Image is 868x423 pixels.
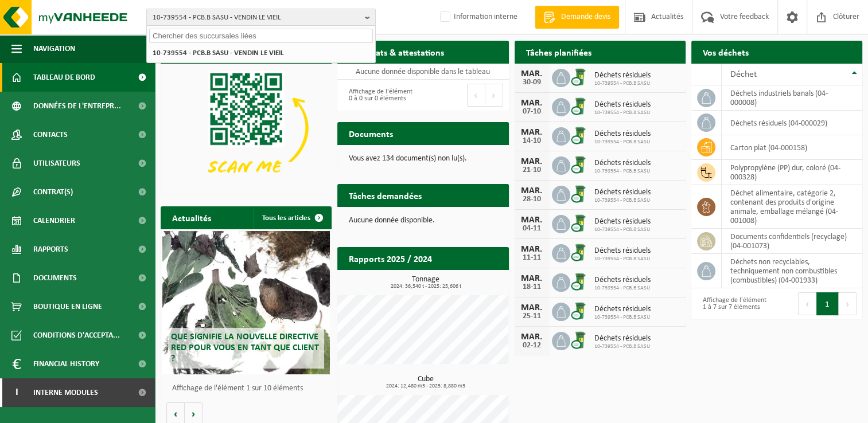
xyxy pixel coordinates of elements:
[594,139,651,146] span: 10-739554 - PCB.B SASU
[349,217,497,225] p: Aucune donnée disponible.
[594,256,651,263] span: 10-739554 - PCB.B SASU
[171,332,319,363] span: Que signifie la nouvelle directive RED pour vous en tant que client ?
[337,64,508,80] td: Aucune donnée disponible dans le tableau
[594,168,651,175] span: 10-739554 - PCB.B SASU
[337,41,456,63] h2: Certificats & attestations
[594,109,651,116] span: 10-739554 - PCB.B SASU
[798,292,816,315] button: Previous
[594,305,651,314] span: Déchets résiduels
[594,343,651,350] span: 10-739554 - PCB.B SASU
[153,49,284,57] strong: 10-739554 - PCB.B SASU - VENDIN LE VIEIL
[337,247,443,269] h2: Rapports 2025 / 2024
[520,245,543,254] div: MAR.
[520,303,543,312] div: MAR.
[520,195,543,203] div: 28-10
[520,274,543,283] div: MAR.
[570,67,590,87] img: WB-0240-CU
[730,70,757,79] span: Déchet
[570,184,590,203] img: WB-0240-CU
[594,80,651,87] span: 10-739554 - PCB.B SASU
[520,283,543,291] div: 18-11
[520,99,543,108] div: MAR.
[343,375,508,389] h3: Cube
[570,242,590,262] img: WB-0240-CU
[520,332,543,342] div: MAR.
[520,342,543,350] div: 02-12
[33,235,68,264] span: Rapports
[33,350,99,378] span: Financial History
[520,137,543,145] div: 14-10
[146,9,376,26] button: 10-739554 - PCB.B SASU - VENDIN LE VIEIL
[33,292,102,321] span: Boutique en ligne
[722,160,862,185] td: polypropylène (PP) dur, coloré (04-000328)
[594,276,651,285] span: Déchets résiduels
[839,292,857,315] button: Next
[409,269,508,292] a: Consulter les rapports
[594,188,651,197] span: Déchets résiduels
[337,184,433,206] h2: Tâches demandées
[594,314,651,321] span: 10-739554 - PCB.B SASU
[161,206,223,229] h2: Actualités
[33,321,120,350] span: Conditions d'accepta...
[697,291,771,316] div: Affichage de l'élément 1 à 7 sur 7 éléments
[722,85,862,111] td: déchets industriels banals (04-000008)
[594,226,651,233] span: 10-739554 - PCB.B SASU
[33,34,75,63] span: Navigation
[570,301,590,320] img: WB-0240-CU
[594,246,651,256] span: Déchets résiduels
[520,128,543,137] div: MAR.
[691,41,760,63] h2: Vos déchets
[520,79,543,87] div: 30-09
[485,84,503,107] button: Next
[343,383,508,389] span: 2024: 12,480 m3 - 2025: 8,880 m3
[33,120,68,149] span: Contacts
[722,229,862,254] td: documents confidentiels (recyclage) (04-001073)
[570,155,590,174] img: WB-0240-CU
[594,159,651,168] span: Déchets résiduels
[570,126,590,145] img: WB-0240-CU
[33,264,77,292] span: Documents
[253,206,330,229] a: Tous les articles
[722,135,862,160] td: carton plat (04-000158)
[535,6,619,29] a: Demande devis
[153,9,360,26] span: 10-739554 - PCB.B SASU - VENDIN LE VIEIL
[515,41,603,63] h2: Tâches planifiées
[33,378,98,407] span: Interne modules
[722,111,862,135] td: déchets résiduels (04-000029)
[33,92,121,120] span: Données de l'entrepr...
[520,312,543,320] div: 25-11
[594,100,651,109] span: Déchets résiduels
[467,84,485,107] button: Previous
[162,231,330,374] a: Que signifie la nouvelle directive RED pour vous en tant que client ?
[343,284,508,289] span: 2024: 36,540 t - 2025: 25,606 t
[722,254,862,288] td: déchets non recyclables, techniquement non combustibles (combustibles) (04-001933)
[520,225,543,233] div: 04-11
[520,216,543,225] div: MAR.
[816,292,839,315] button: 1
[149,29,373,43] input: Chercher des succursales liées
[594,217,651,226] span: Déchets résiduels
[343,276,508,289] h3: Tonnage
[520,254,543,262] div: 11-11
[33,206,75,235] span: Calendrier
[438,9,517,26] label: Information interne
[161,64,332,192] img: Download de VHEPlus App
[570,272,590,291] img: WB-0240-CU
[11,378,22,407] span: I
[172,385,326,393] p: Affichage de l'élément 1 sur 10 éléments
[349,155,497,163] p: Vous avez 134 document(s) non lu(s).
[594,334,651,343] span: Déchets résiduels
[570,213,590,233] img: WB-0240-CU
[33,149,80,178] span: Utilisateurs
[520,108,543,116] div: 07-10
[520,69,543,79] div: MAR.
[722,185,862,229] td: déchet alimentaire, catégorie 2, contenant des produits d'origine animale, emballage mélangé (04-...
[343,83,417,108] div: Affichage de l'élément 0 à 0 sur 0 éléments
[594,197,651,204] span: 10-739554 - PCB.B SASU
[33,178,73,206] span: Contrat(s)
[570,330,590,350] img: WB-0240-CU
[520,186,543,195] div: MAR.
[594,130,651,139] span: Déchets résiduels
[558,11,613,23] span: Demande devis
[594,285,651,292] span: 10-739554 - PCB.B SASU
